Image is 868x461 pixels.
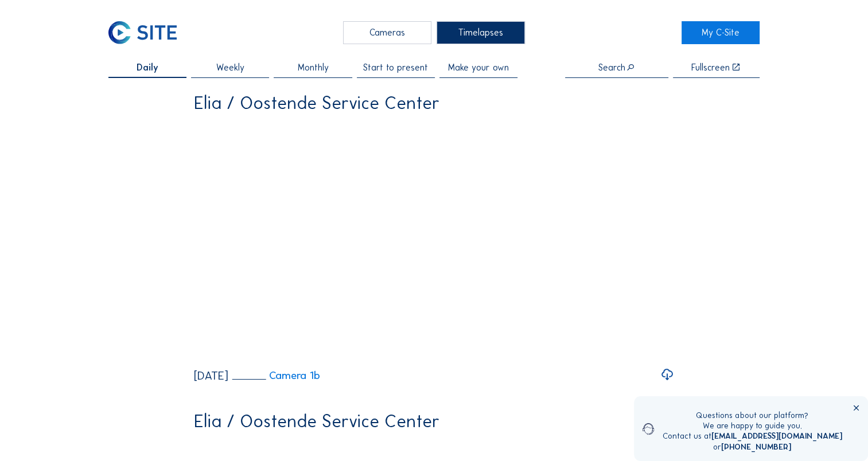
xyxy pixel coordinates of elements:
[663,442,842,452] div: or
[663,431,842,442] div: Contact us at
[194,412,440,430] div: Elia / Oostende Service Center
[232,370,320,381] a: Camera 1b
[194,120,674,360] video: Your browser does not support the video tag.
[216,63,244,72] span: Weekly
[721,442,791,452] a: [PHONE_NUMBER]
[448,63,509,72] span: Make your own
[298,63,329,72] span: Monthly
[711,431,842,441] a: [EMAIL_ADDRESS][DOMAIN_NAME]
[194,94,440,112] div: Elia / Oostende Service Center
[643,411,654,447] img: operator
[343,21,431,44] div: Cameras
[682,21,760,44] a: My C-Site
[108,21,186,44] a: C-SITE Logo
[691,63,730,72] div: Fullscreen
[108,21,177,44] img: C-SITE Logo
[663,411,842,421] div: Questions about our platform?
[194,370,228,381] div: [DATE]
[363,63,428,72] span: Start to present
[137,63,158,72] span: Daily
[663,421,842,431] div: We are happy to guide you.
[437,21,525,44] div: Timelapses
